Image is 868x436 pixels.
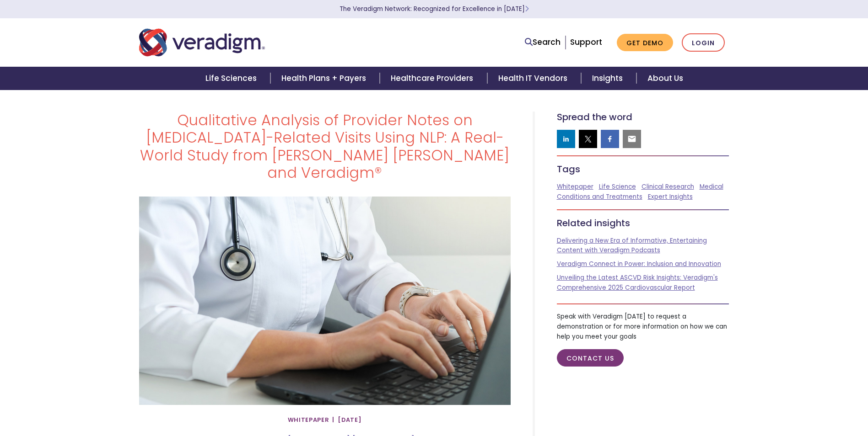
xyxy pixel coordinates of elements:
[617,34,673,52] a: Get Demo
[194,67,270,90] a: Life Sciences
[648,192,693,201] a: Expert Insights
[380,67,487,90] a: Healthcare Providers
[525,36,561,48] a: Search
[570,37,602,48] a: Support
[139,197,511,405] img: Doctor typing on laptop
[340,5,529,13] a: The Veradigm Network: Recognized for Excellence in [DATE]Learn More
[288,412,361,427] span: Whitepaper | [DATE]
[557,182,723,201] a: Medical Conditions and Treatments
[557,236,707,255] a: Delivering a New Era of Informative, Entertaining Content with Veradigm Podcasts
[642,182,694,191] a: Clinical Research
[557,273,718,292] a: Unveiling the Latest ASCVD Risk Insights: Veradigm's Comprehensive 2025 Cardiovascular Report
[139,27,265,58] img: Veradigm logo
[581,67,636,90] a: Insights
[561,134,571,144] img: linkedin sharing button
[605,134,615,144] img: facebook sharing button
[557,312,729,341] p: Speak with Veradigm [DATE] to request a demonstration or for more information on how we can help ...
[583,134,593,144] img: twitter sharing button
[557,182,593,191] a: Whitepaper
[627,134,636,144] img: email sharing button
[557,260,721,268] a: Veradigm Connect in Power: Inclusion and Innovation
[139,112,511,182] h1: Qualitative Analysis of Provider Notes on [MEDICAL_DATA]-Related Visits Using NLP: A Real-World S...
[557,112,729,122] h5: Spread the word
[557,218,729,229] h5: Related insights
[599,182,636,191] a: Life Science
[525,5,529,13] span: Learn More
[682,33,725,52] a: Login
[557,349,624,367] a: Contact Us
[557,164,729,175] h5: Tags
[270,67,380,90] a: Health Plans + Payers
[487,67,581,90] a: Health IT Vendors
[636,67,694,90] a: About Us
